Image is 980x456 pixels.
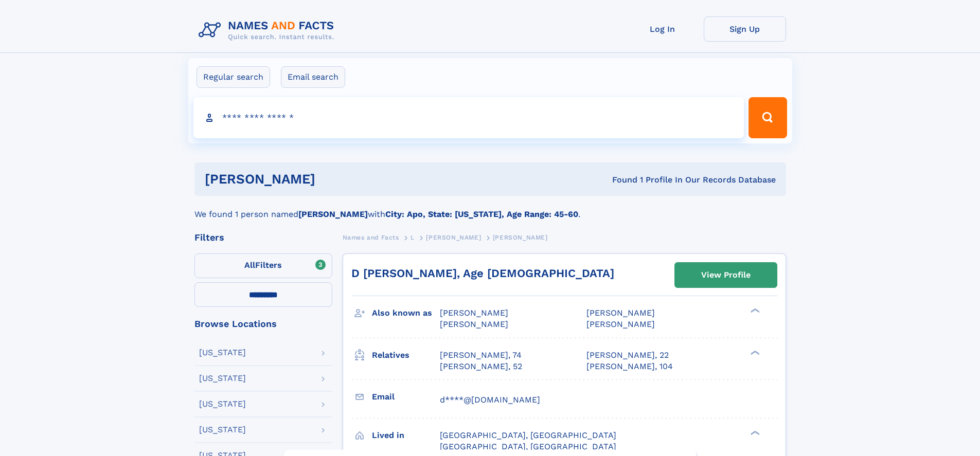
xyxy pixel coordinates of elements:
[199,374,246,382] div: [US_STATE]
[464,174,776,186] div: Found 1 Profile In Our Records Database
[426,234,481,241] span: [PERSON_NAME]
[372,388,440,406] h3: Email
[748,429,760,436] div: ❯
[493,234,548,241] span: [PERSON_NAME]
[194,196,786,221] div: We found 1 person named with .
[372,427,440,444] h3: Lived in
[281,66,345,88] label: Email search
[372,304,440,322] h3: Also known as
[586,350,669,361] a: [PERSON_NAME], 22
[586,319,655,329] span: [PERSON_NAME]
[426,231,481,244] a: [PERSON_NAME]
[440,350,522,361] a: [PERSON_NAME], 74
[199,400,246,408] div: [US_STATE]
[749,97,787,138] button: Search Button
[343,231,399,244] a: Names and Facts
[411,234,415,241] span: L
[205,173,464,186] h1: [PERSON_NAME]
[298,209,368,219] b: [PERSON_NAME]
[440,319,508,329] span: [PERSON_NAME]
[194,16,343,44] img: Logo Names and Facts
[194,233,332,242] div: Filters
[748,349,760,356] div: ❯
[197,66,270,88] label: Regular search
[586,361,673,372] a: [PERSON_NAME], 104
[586,308,655,318] span: [PERSON_NAME]
[440,308,508,318] span: [PERSON_NAME]
[748,307,760,314] div: ❯
[385,209,578,219] b: City: Apo, State: [US_STATE], Age Range: 45-60
[351,267,614,280] a: D [PERSON_NAME], Age [DEMOGRAPHIC_DATA]
[193,97,744,138] input: search input
[701,263,751,287] div: View Profile
[675,263,777,287] a: View Profile
[199,426,246,434] div: [US_STATE]
[372,346,440,364] h3: Relatives
[199,349,246,357] div: [US_STATE]
[440,361,522,372] a: [PERSON_NAME], 52
[411,231,415,244] a: L
[194,319,332,329] div: Browse Locations
[621,16,704,42] a: Log In
[194,253,332,278] label: Filters
[440,430,616,440] span: [GEOGRAPHIC_DATA], [GEOGRAPHIC_DATA]
[244,260,255,270] span: All
[440,442,616,451] span: [GEOGRAPHIC_DATA], [GEOGRAPHIC_DATA]
[704,16,786,42] a: Sign Up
